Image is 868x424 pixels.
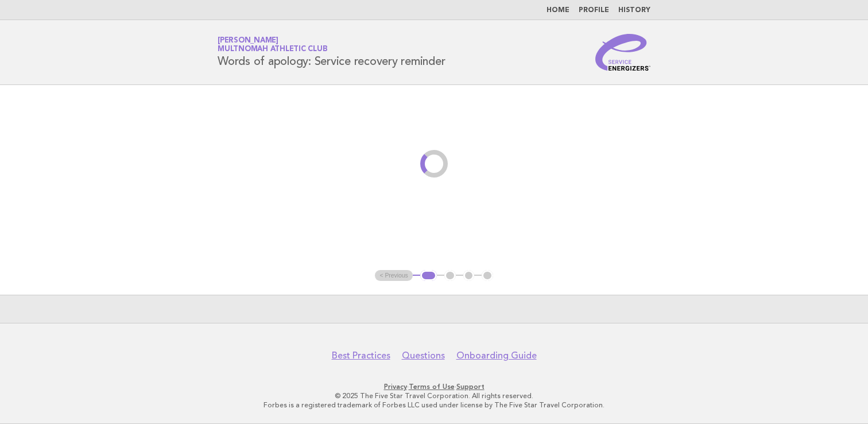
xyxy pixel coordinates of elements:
[83,400,785,410] p: Forbes is a registered trademark of Forbes LLC used under license by The Five Star Travel Corpora...
[218,46,327,53] span: Multnomah Athletic Club
[618,7,650,14] a: History
[456,383,485,391] a: Support
[402,350,445,361] a: Questions
[384,383,407,391] a: Privacy
[332,350,390,361] a: Best Practices
[595,34,650,71] img: Service Energizers
[218,37,445,67] h1: Words of apology: Service recovery reminder
[547,7,569,14] a: Home
[218,37,327,53] a: [PERSON_NAME]Multnomah Athletic Club
[83,391,785,400] p: © 2025 The Five Star Travel Corporation. All rights reserved.
[456,350,537,361] a: Onboarding Guide
[83,382,785,391] p: · ·
[409,383,455,391] a: Terms of Use
[579,7,609,14] a: Profile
